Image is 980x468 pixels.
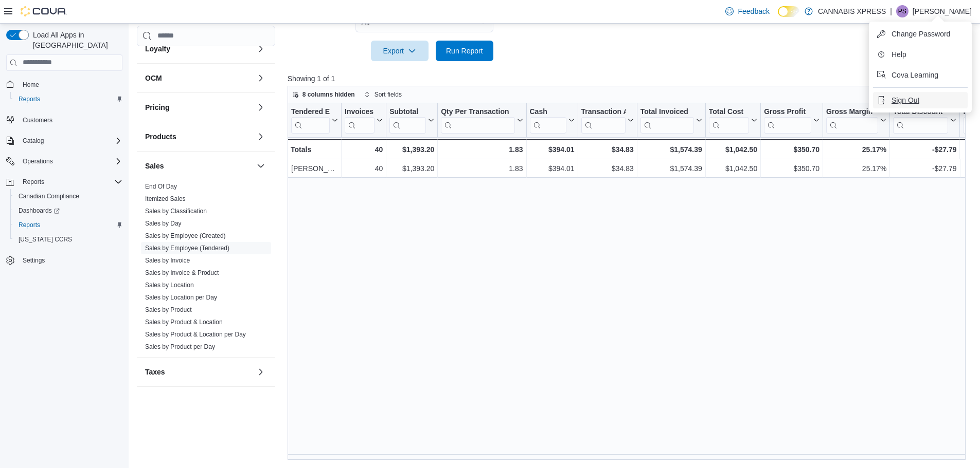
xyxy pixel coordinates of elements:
[19,221,40,229] span: Reports
[19,192,79,200] span: Canadian Compliance
[2,175,127,189] button: Reports
[14,93,44,105] a: Reports
[255,366,267,378] button: Taxes
[529,107,574,133] button: Cash
[291,107,338,133] button: Tendered Employee
[892,70,938,80] span: Cova Learning
[145,182,177,191] span: End Of Day
[23,256,45,265] span: Settings
[145,331,246,338] a: Sales by Product & Location per Day
[441,162,523,175] div: 1.83
[893,162,956,175] div: -$27.79
[893,143,956,156] div: -$27.79
[826,107,878,117] div: Gross Margin
[898,5,906,17] span: PS
[19,235,72,244] span: [US_STATE] CCRS
[23,116,52,124] span: Customers
[14,93,122,105] span: Reports
[896,5,908,17] div: Peter Soliman
[345,107,375,117] div: Invoices Sold
[145,73,162,83] h3: OCM
[145,219,182,228] span: Sales by Day
[137,180,275,357] div: Sales
[255,43,267,55] button: Loyalty
[23,81,39,89] span: Home
[360,88,406,101] button: Sort fields
[389,107,434,133] button: Subtotal
[375,90,402,99] span: Sort fields
[145,44,170,54] h3: Loyalty
[291,107,330,133] div: Tendered Employee
[145,207,207,215] span: Sales by Classification
[892,49,906,60] span: Help
[893,107,956,133] button: Total Discount
[145,281,194,289] span: Sales by Location
[890,5,892,17] p: |
[14,190,122,202] span: Canadian Compliance
[145,257,190,264] a: Sales by Invoice
[529,107,566,117] div: Cash
[709,143,757,156] div: $1,042.50
[2,154,127,169] button: Operations
[14,233,122,246] span: Washington CCRS
[14,219,122,231] span: Reports
[145,269,219,277] span: Sales by Invoice & Product
[291,107,330,117] div: Tendered Employee
[892,95,919,105] span: Sign Out
[640,162,702,175] div: $1,574.39
[709,107,749,133] div: Total Cost
[145,195,186,202] a: Itemized Sales
[29,30,122,50] span: Load All Apps in [GEOGRAPHIC_DATA]
[778,6,799,17] input: Dark Mode
[709,162,757,175] div: $1,042.50
[389,107,426,117] div: Subtotal
[19,114,122,126] span: Customers
[302,90,355,99] span: 8 columns hidden
[19,176,48,188] button: Reports
[145,73,253,83] button: OCM
[255,72,267,84] button: OCM
[14,190,83,202] a: Canadian Compliance
[581,107,625,117] div: Transaction Average
[19,254,122,267] span: Settings
[145,245,229,252] a: Sales by Employee (Tendered)
[145,161,253,171] button: Sales
[436,41,493,61] button: Run Report
[10,189,127,203] button: Canadian Compliance
[818,5,886,17] p: CANNABIS XPRESS
[581,107,625,133] div: Transaction Average
[2,134,127,148] button: Catalog
[529,107,566,133] div: Cash
[145,306,192,314] span: Sales by Product
[145,132,253,142] button: Products
[145,232,226,240] span: Sales by Employee (Created)
[389,162,434,175] div: $1,393.20
[255,101,267,114] button: Pricing
[19,176,122,188] span: Reports
[2,113,127,127] button: Customers
[345,143,383,156] div: 40
[892,29,950,39] span: Change Password
[640,107,693,133] div: Total Invoiced
[709,107,749,117] div: Total Cost
[345,107,383,133] button: Invoices Sold
[764,162,819,175] div: $350.70
[19,79,43,91] a: Home
[145,306,192,313] a: Sales by Product
[14,204,122,217] span: Dashboards
[529,143,574,156] div: $394.01
[581,162,633,175] div: $34.83
[288,73,973,84] p: Showing 1 of 1
[19,254,49,267] a: Settings
[255,130,267,143] button: Products
[345,162,383,175] div: 40
[291,162,338,175] div: [PERSON_NAME]
[145,195,186,203] span: Itemized Sales
[764,107,811,133] div: Gross Profit
[291,143,338,156] div: Totals
[19,114,57,126] a: Customers
[23,178,44,186] span: Reports
[145,330,246,339] span: Sales by Product & Location per Day
[19,155,122,167] span: Operations
[529,162,574,175] div: $394.01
